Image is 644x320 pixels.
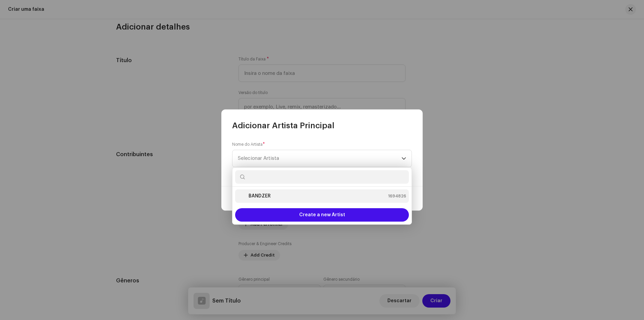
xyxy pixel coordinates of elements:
span: 1694826 [388,193,406,199]
ul: Option List [232,187,412,205]
span: Adicionar Artista Principal [232,120,334,131]
li: BANDZER [235,189,409,203]
img: 9e38bfe8-c60c-4146-9e80-208b5c2e4b5f [238,192,246,200]
strong: BANDZER [249,193,271,199]
label: Nome do Artista [232,142,265,147]
span: Selecionar Artista [238,156,279,161]
span: Create a new Artist [299,208,345,222]
div: dropdown trigger [401,150,406,167]
span: Selecionar Artista [238,150,401,167]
